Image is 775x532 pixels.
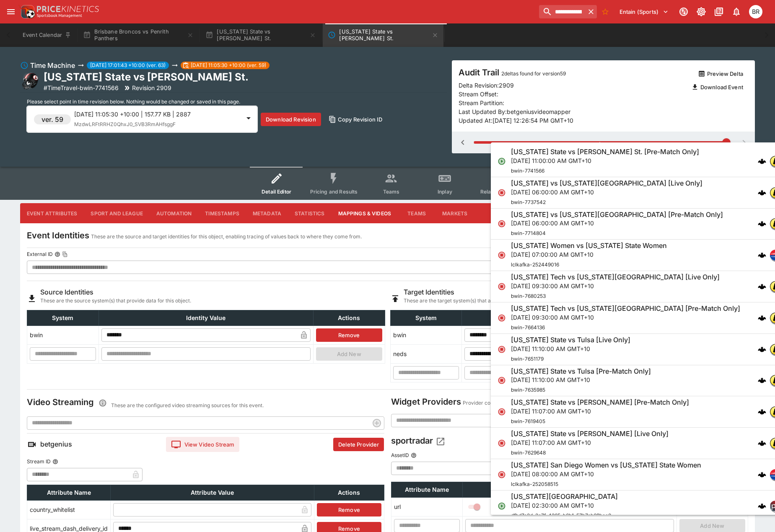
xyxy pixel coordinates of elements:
[511,230,546,236] span: bwin-7714804
[480,189,517,195] span: Related Events
[511,261,559,268] span: lclkafka-252449016
[758,314,766,322] img: logo-cerberus.svg
[511,438,669,447] p: [DATE] 11:07:00 AM GMT+10
[438,189,452,195] span: Inplay
[74,110,240,119] p: [DATE] 11:05:30 +10:00 | 157.77 KB | 2887
[511,250,667,259] p: [DATE] 07:00:00 AM GMT+10
[462,482,677,497] th: Attribute Value
[246,203,288,223] button: Metadata
[758,157,766,165] img: logo-cerberus.svg
[391,434,448,449] h4: sportradar
[40,440,72,449] h6: betgenius
[758,439,766,447] img: logo-cerberus.svg
[511,407,689,416] p: [DATE] 11:07:00 AM GMT+10
[40,297,191,305] span: These are the source system(s) that provide data for this object.
[91,232,362,241] p: These are the source and target identities for this object, enabling tracing of values back to wh...
[758,345,766,354] div: cerberus
[758,470,766,479] div: cerberus
[459,90,687,125] p: Stream Offset: Stream Partition: Last Updated By: betgeniusvideomapper Updated At: [DATE] 12:26:5...
[511,304,740,313] h6: [US_STATE] Tech vs [US_STATE][GEOGRAPHIC_DATA] [Pre-Match Only]
[729,4,744,19] button: Notifications
[511,324,545,331] span: bwin-7664136
[758,314,766,322] div: cerberus
[78,23,199,47] button: Brisbane Broncos vs Penrith Panthers
[511,481,558,487] span: lclkafka-252058515
[41,114,63,124] h6: ver. 59
[498,439,506,447] svg: Closed
[511,512,611,519] span: dfbd7e2d-3e7f-4365-b6b1-57b7cb69bcc2
[758,345,766,354] img: logo-cerberus.svg
[687,80,748,94] button: Download Event
[27,251,53,258] p: External ID
[511,168,544,174] span: bwin-7741566
[511,199,546,205] span: bwin-7737542
[511,418,545,424] span: bwin-7619405
[18,3,35,20] img: PriceKinetics Logo
[498,282,506,291] svg: Closed
[758,189,766,197] img: logo-cerberus.svg
[40,288,191,297] h6: Source Identities
[390,344,462,363] td: neds
[758,408,766,416] div: cerberus
[511,293,546,299] span: bwin-7680253
[200,23,321,47] button: [US_STATE] State vs [PERSON_NAME] St.
[498,157,506,165] svg: Open
[758,220,766,228] div: cerberus
[198,203,246,223] button: Timestamps
[599,5,612,18] button: No Bookmarks
[463,399,573,407] p: Provider configuration for widgets on an event
[87,62,169,69] span: [DATE] 17:01:43 +10:00 (ver. 63)
[391,452,409,459] p: AssetID
[498,470,506,479] svg: Closed
[27,98,240,105] span: Please select point in time revision below. Nothing would be changed or saved in this page.
[511,398,689,407] h6: [US_STATE] State vs [PERSON_NAME] [Pre-Match Only]
[498,502,506,510] svg: Open
[758,502,766,510] img: logo-cerberus.svg
[511,281,720,290] p: [DATE] 09:30:00 AM GMT+10
[404,288,578,297] h6: Target Identities
[391,482,462,497] th: Attribute Name
[511,313,740,322] p: [DATE] 09:30:00 AM GMT+10
[313,310,385,325] th: Actions
[758,189,766,197] div: cerberus
[333,438,384,451] button: Delete Provider
[758,376,766,385] img: logo-cerberus.svg
[391,396,461,407] h4: Widget Providers
[27,310,99,325] th: System
[511,375,651,384] p: [DATE] 11:10:00 AM GMT+10
[411,452,417,458] button: AssetID
[391,497,462,516] td: url
[758,282,766,291] img: logo-cerberus.svg
[758,157,766,165] div: cerberus
[498,220,506,228] svg: Closed
[511,241,667,250] h6: [US_STATE] Women vs [US_STATE] State Women
[694,67,748,80] button: Preview Delta
[390,325,462,344] td: bwin
[20,71,40,91] img: american_football.png
[27,230,89,241] h4: Event Identities
[398,203,435,223] button: Teams
[511,219,723,227] p: [DATE] 06:00:00 AM GMT+10
[84,203,149,223] button: Sport and League
[511,429,669,438] h6: [US_STATE] State vs [PERSON_NAME] [Live Only]
[511,188,702,196] p: [DATE] 06:00:00 AM GMT+10
[390,310,462,325] th: System
[324,113,388,126] button: Copy Revision ID
[498,251,506,259] svg: Closed
[511,147,699,156] h6: [US_STATE] State vs [PERSON_NAME] St. [Pre-Match Only]
[288,203,332,223] button: Statistics
[498,376,506,385] svg: Closed
[30,60,75,70] h6: Time Machine
[459,67,687,78] h4: Audit Trail
[511,336,630,344] h6: [US_STATE] State vs Tulsa [Live Only]
[27,396,109,410] h4: Video Streaming
[694,4,709,19] button: Toggle light/dark mode
[511,367,651,376] h6: [US_STATE] State vs Tulsa [Pre-Match Only]
[758,282,766,291] div: cerberus
[383,189,400,195] span: Teams
[746,3,765,21] button: Ben Raymond
[462,310,677,325] th: Identity Value
[150,203,199,223] button: Automation
[44,70,249,83] h2: Copy To Clipboard
[62,251,68,257] button: Copy To Clipboard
